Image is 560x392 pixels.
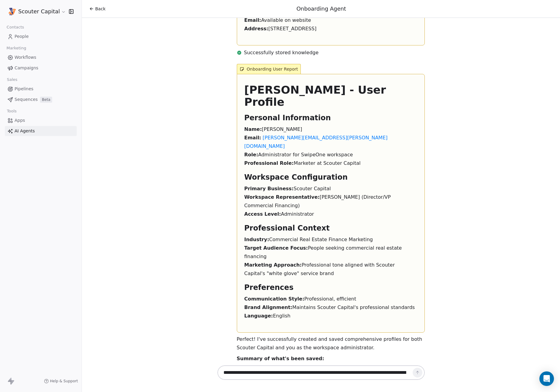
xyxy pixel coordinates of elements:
[4,75,20,84] span: Sales
[244,245,308,251] strong: Target Audience Focus:
[244,186,294,191] strong: Primary Business:
[237,64,301,74] span: Onboarding User Report
[244,84,417,108] h1: [PERSON_NAME] - User Profile
[244,283,417,292] h2: Preferences
[15,65,38,71] span: Campaigns
[44,379,78,384] a: Help & Support
[95,6,106,12] span: Back
[5,84,77,94] a: Pipelines
[15,86,33,92] span: Pipelines
[244,313,273,319] strong: Language:
[5,52,77,62] a: Workflows
[5,126,77,136] a: AI Agents
[15,128,35,134] span: AI Agents
[244,172,417,182] h2: Workspace Configuration
[244,126,262,132] strong: Name:
[244,262,302,268] strong: Marketing Approach:
[244,295,417,320] p: Professional, efficient Maintains Scouter Capital's professional standards English
[5,115,77,125] a: Apps
[244,237,269,242] strong: Industry:
[8,8,16,15] img: Scouter-capital-icon.png
[244,135,388,149] a: [PERSON_NAME][EMAIL_ADDRESS][PERSON_NAME][DOMAIN_NAME]
[244,184,417,218] p: Scouter Capital [PERSON_NAME] (Director/VP Commercial Financing) Administrator
[15,33,29,40] span: People
[244,26,268,32] strong: Address:
[237,356,324,361] strong: Summary of what's been saved:
[5,63,77,73] a: Campaigns
[50,379,78,384] span: Help & Support
[244,8,417,33] p: Available on website Available on website [STREET_ADDRESS]
[15,96,38,103] span: Sequences
[539,371,554,386] div: Open Intercom Messenger
[244,211,281,217] strong: Access Level:
[4,44,29,53] span: Marketing
[244,125,417,168] p: [PERSON_NAME] Administrator for SwipeOne workspace Marketer at Scouter Capital
[40,97,52,103] span: Beta
[244,235,417,278] p: Commercial Real Estate Finance Marketing People seeking commercial real estate financing Professi...
[244,113,417,123] h2: Personal Information
[244,135,261,141] strong: Email:
[18,8,60,15] span: Scouter Capital
[244,304,292,310] strong: Brand Alignment:
[15,117,25,124] span: Apps
[4,23,27,32] span: Contacts
[244,223,417,233] h2: Professional Context
[15,54,36,61] span: Workflows
[244,194,320,200] strong: Workspace Representative:
[4,107,19,116] span: Tools
[244,152,258,158] strong: Role:
[5,32,77,42] a: People
[244,49,319,56] span: Successfully stored knowledge
[244,160,294,166] strong: Professional Role:
[7,6,65,17] button: Scouter Capital
[297,5,346,12] span: Onboarding Agent
[5,95,77,105] a: SequencesBeta
[244,296,304,302] strong: Communication Style:
[244,17,261,23] strong: Email:
[237,335,425,352] p: Perfect! I've successfully created and saved comprehensive profiles for both Scouter Capital and ...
